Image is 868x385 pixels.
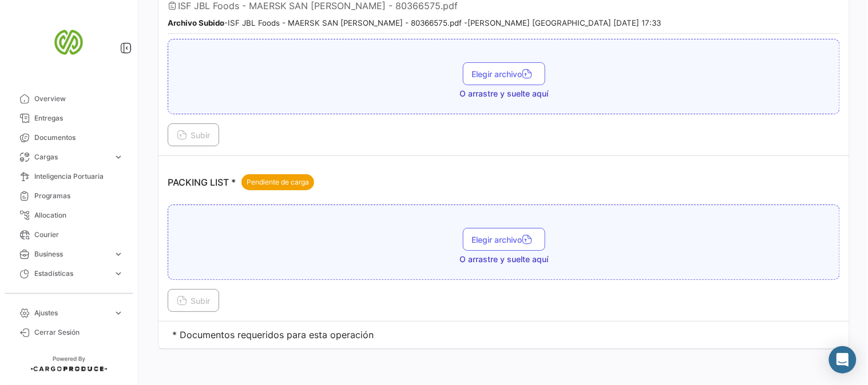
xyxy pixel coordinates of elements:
[34,113,124,123] span: Entregas
[247,177,309,187] span: Pendiente de carga
[40,14,97,71] img: san-miguel-logo.png
[34,308,109,318] span: Ajustes
[34,268,109,279] span: Estadísticas
[472,69,536,79] span: Elegir archivo
[463,228,545,251] button: Elegir archivo
[177,130,210,140] span: Subir
[34,152,109,162] span: Cargas
[463,62,545,85] button: Elegir archivo
[168,18,661,27] small: - ISF JBL Foods - MAERSK SAN [PERSON_NAME] - 80366575.pdf - [PERSON_NAME] [GEOGRAPHIC_DATA] [DATE...
[34,191,124,201] span: Programas
[9,167,128,186] a: Inteligencia Portuaria
[34,230,124,240] span: Courier
[113,152,124,162] span: expand_more
[34,171,124,182] span: Inteligencia Portuaria
[34,210,124,220] span: Allocation
[168,289,219,312] button: Subir
[168,123,219,146] button: Subir
[9,186,128,206] a: Programas
[9,206,128,225] a: Allocation
[9,128,128,147] a: Documentos
[168,174,314,190] p: PACKING LIST *
[459,88,548,99] span: O arrastre y suelte aquí
[168,18,224,27] b: Archivo Subido
[472,235,536,244] span: Elegir archivo
[9,89,128,109] a: Overview
[829,346,857,374] div: Abrir Intercom Messenger
[9,109,128,128] a: Entregas
[34,327,124,338] span: Cerrar Sesión
[9,225,128,244] a: Courier
[113,308,124,318] span: expand_more
[158,322,849,349] td: * Documentos requeridos para esta operación
[34,94,124,104] span: Overview
[113,249,124,259] span: expand_more
[34,133,124,143] span: Documentos
[177,296,210,306] span: Subir
[113,268,124,279] span: expand_more
[34,249,109,259] span: Business
[459,254,548,265] span: O arrastre y suelte aquí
